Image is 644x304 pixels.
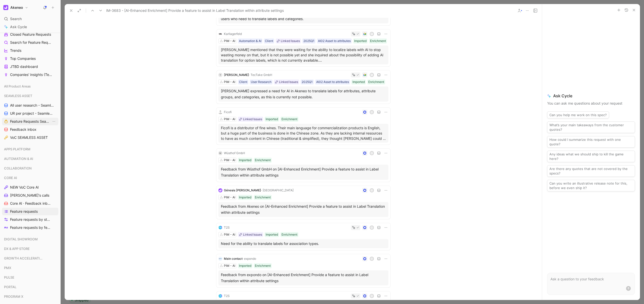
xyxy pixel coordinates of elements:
[2,145,58,154] div: APPS PLATFORM
[10,225,52,230] span: Feature requests by feature
[2,293,58,300] div: PROGRAM X
[368,79,384,84] div: Enrichment
[224,31,242,36] div: Karllagerfeld
[10,209,38,214] span: Feature requests
[106,8,284,14] span: IM-3683 - [AI-Enhanced Enrichment] Provide a feature to assist in Label Translation within attrib...
[2,216,58,223] a: Feature requests by status
[4,294,23,299] span: PROGRAM X
[2,235,58,244] div: DIGITAL SHOWROOM
[218,188,222,192] img: logo
[547,111,609,118] button: Can you help me work on this spec?
[224,293,230,298] div: T2S
[2,274,58,283] div: PULSE
[2,92,58,100] div: SEAMLESS ASSET
[2,192,58,199] a: [PERSON_NAME]'s calls
[281,232,297,237] div: Enrichment
[221,125,386,141] p: Ficofi is a distributor of fine wines. Their main language for commercialization products is Engl...
[2,126,58,133] a: Feedback inbox
[4,93,32,98] span: SEAMLESS ASSET
[370,257,373,260] div: F
[249,73,272,77] span: · TecTake GmbH
[10,201,51,206] span: Core AI · Feedback inbox
[218,257,222,261] img: logo
[221,47,386,63] p: [PERSON_NAME] mentioned that they were waiting for the ability to localize labels with AI to stop...
[218,226,222,230] img: logo
[2,155,58,162] div: AUTOMATION & AI
[2,245,58,252] div: DX & APP STORE
[239,195,251,200] div: Imported
[243,232,262,237] div: Linked Issues
[10,217,52,222] span: Feature requests by status
[10,5,23,10] h1: Akeneo
[239,79,247,84] div: Client
[2,283,58,292] div: PORTAL
[2,245,58,254] div: DX & APP STORE
[2,184,58,191] a: NEW VoC Core AI
[10,111,54,116] span: UR per project - Seamless assets ([PERSON_NAME])
[218,294,222,298] img: logo
[255,158,271,163] div: Enrichment
[2,164,58,173] div: COLLABORATION
[218,32,222,36] img: logo
[265,38,273,44] div: Client
[370,189,373,192] div: G
[354,38,367,44] div: Imported
[218,110,222,114] img: logo
[2,110,58,117] a: UR per project - Seamless assets ([PERSON_NAME])
[2,92,58,141] div: SEAMLESS ASSETAll user research - Seamless Asset ([PERSON_NAME])UR per project - Seamless assets ...
[239,158,251,163] div: Imported
[10,40,52,45] span: Search for Feature Requests
[2,102,58,109] a: All user research - Seamless Asset ([PERSON_NAME])
[255,195,271,200] div: Enrichment
[10,64,38,69] span: JTBD dashboard
[4,284,16,289] span: PORTAL
[224,110,232,115] div: Ficofi
[224,151,245,156] div: Wüsthof GmbH
[218,151,222,155] div: M
[2,82,58,92] div: All Product Areas
[4,156,33,161] span: AUTOMATION & AI
[370,73,373,76] div: M
[243,117,262,122] div: Linked Issues
[221,241,386,247] div: Need for the ability to translate labels for association types.
[2,47,58,54] a: Trends
[547,165,635,177] button: Are there any quotes that are not covered by the specs?
[10,127,36,132] span: Feedback inbox
[547,136,635,148] button: How could I summarize this request with one quote?
[10,135,48,140] span: VoC SEAMLESS ASSET
[2,164,58,172] div: COLLABORATION
[221,203,386,215] div: Feedback from Akeneo on [AI-Enhanced Enrichment] Provide a feature to assist in Label Translation...
[10,72,53,77] span: Companies' insights (Test [PERSON_NAME])
[318,38,351,44] div: AI02 Asset to attributes
[10,103,54,108] span: All user research - Seamless Asset ([PERSON_NAME])
[2,134,58,141] a: VoC SEAMLESS ASSET
[224,38,235,44] div: PIM - AI
[2,145,58,153] div: APPS PLATFORM
[370,110,373,114] div: C
[547,180,635,191] button: Can you write an illustrative release note for this, before we even ship it?
[224,225,230,230] div: T2S
[279,79,298,84] div: Linked Issues
[281,117,297,122] div: Enrichment
[3,5,8,10] img: Akeneo
[2,63,58,70] a: JTBD dashboard
[281,38,300,44] div: Linked Issues
[2,293,58,302] div: PROGRAM X
[261,188,294,192] span: · [GEOGRAPHIC_DATA]
[2,4,29,11] button: AkeneoAkeneo
[547,121,635,133] button: What’s your main takeaways from the customer quotes?
[4,265,11,270] span: PMX
[4,166,32,171] span: COLLABORATION
[10,48,21,53] span: Trends
[2,224,58,231] a: Feature requests by feature
[255,263,271,268] div: Enrichment
[239,38,261,44] div: Automation & AI
[2,264,58,272] div: PMX
[370,294,373,297] div: C
[4,246,30,251] span: DX & APP STORE
[2,283,58,291] div: PORTAL
[2,254,58,264] div: GROWTH ACCELERATION
[370,38,386,44] div: Enrichment
[4,275,14,280] span: PULSE
[266,232,278,237] div: Imported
